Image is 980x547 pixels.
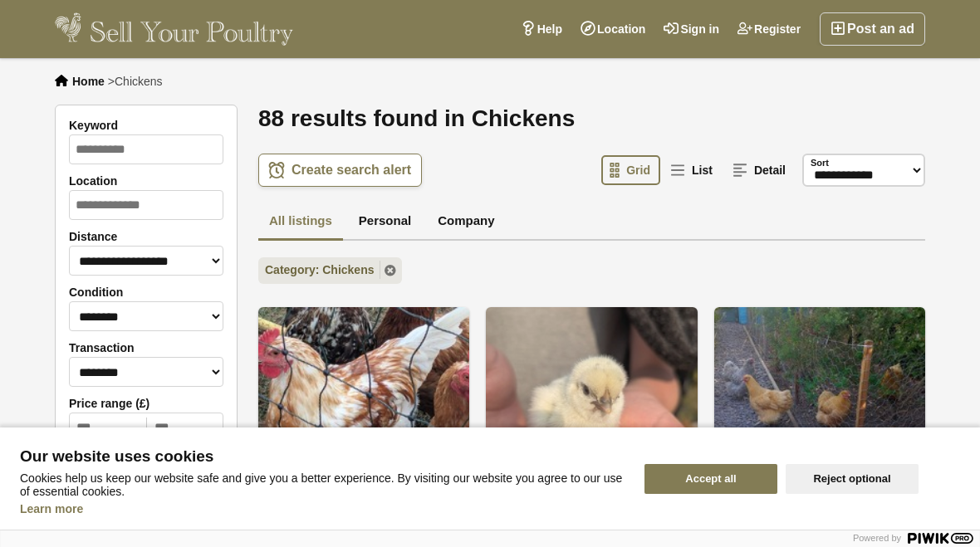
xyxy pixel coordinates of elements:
[69,230,223,243] label: Distance
[69,397,223,410] label: Price range (£)
[512,12,571,46] a: Help
[115,75,163,88] span: Chickens
[644,464,777,494] button: Accept all
[258,257,402,284] a: Category: Chickens
[69,174,223,188] label: Location
[292,162,411,178] span: Create search alert
[601,155,660,185] a: Grid
[69,341,223,354] label: Transaction
[258,203,343,242] a: All listings
[108,75,163,88] li: >
[258,154,422,187] a: Create search alert
[692,164,713,177] span: List
[258,307,469,518] img: Mixed Blue Copper Maran Cockerels
[20,502,83,515] a: Learn more
[20,448,625,465] span: Our website uses cookies
[72,75,105,88] a: Home
[69,119,223,132] label: Keyword
[626,164,650,177] span: Grid
[811,156,829,170] label: Sort
[714,307,925,518] img: 4 Orpingtons for sale £20.each
[654,12,728,46] a: Sign in
[820,12,925,46] a: Post an ad
[728,12,810,46] a: Register
[486,307,697,518] img: Pair of Zombie Chicks
[20,471,625,498] p: Cookies help us keep our website safe and give you a better experience. By visiting our website y...
[427,203,505,242] a: Company
[754,164,786,177] span: Detail
[571,12,654,46] a: Location
[348,203,422,242] a: Personal
[724,155,796,185] a: Detail
[69,286,223,299] label: Condition
[786,464,919,494] button: Reject optional
[55,12,293,46] img: Sell Your Poultry
[662,155,723,185] a: List
[853,533,901,543] span: Powered by
[258,105,925,133] h1: 88 results found in Chickens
